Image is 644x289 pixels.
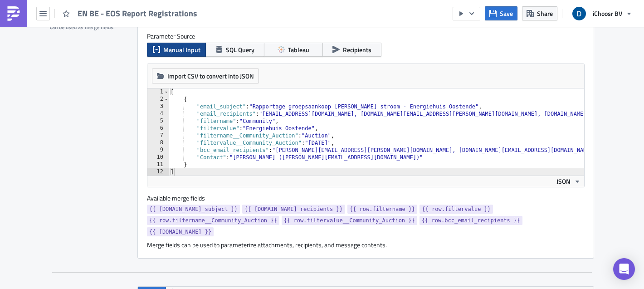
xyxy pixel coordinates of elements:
span: iChoosr BV [593,9,622,18]
div: Merge fields can be used to parameterize attachments, recipients, and message contents. [147,241,585,249]
div: 12 [147,168,169,176]
button: JSON [553,176,584,187]
span: Tableau [288,45,309,54]
span: {{ row.filtername }} [350,205,415,214]
span: {{ row.filtername__Community_Auction }} [149,216,277,225]
button: Manual Input [147,43,206,57]
span: {{ [DOMAIN_NAME]_recipients }} [244,205,343,214]
a: {{ [DOMAIN_NAME] }} [147,227,214,236]
a: {{ row.filtervalue }} [420,205,493,214]
a: {{ [DOMAIN_NAME]_recipients }} [242,205,345,214]
span: EN BE - EOS Report Registrations [78,8,198,19]
button: Save [485,6,517,20]
span: {{ row.filtervalue }} [422,205,491,214]
img: PushMetrics [6,6,21,21]
button: Recipients [322,43,381,57]
button: SQL Query [205,43,264,57]
div: 2 [147,96,169,103]
div: Open Intercom Messenger [613,258,635,280]
div: 3 [147,103,169,110]
span: Share [537,9,553,18]
div: 4 [147,110,169,118]
a: {{ [DOMAIN_NAME]_subject }} [147,205,240,214]
span: {{ row.bcc_email_recipients }} [422,216,520,225]
a: {{ row.filtername }} [347,205,418,214]
p: {{[DOMAIN_NAME] }} [4,68,433,75]
div: 5 [147,118,169,125]
div: 8 [147,139,169,147]
div: Groeten [4,54,433,62]
span: Save [500,9,513,18]
button: Tableau [264,43,323,57]
div: 7 [147,132,169,139]
div: 6 [147,125,169,132]
label: Parameter Source [147,32,585,40]
a: {{ row.bcc_email_recipients }} [420,216,522,225]
a: {{ row.filtervalue__Community_Auction }} [282,216,417,225]
span: Manual Input [163,45,200,54]
span: Import CSV to convert into JSON [167,71,254,81]
div: Define a list of parameters to iterate over. One report will be generated for each entry. Attribu... [50,3,132,31]
img: Avatar [571,6,587,21]
div: 9 [147,147,169,154]
body: Rich Text Area. Press ALT-0 for help. [4,4,433,122]
button: Share [522,6,557,20]
button: iChoosr BV [567,4,637,24]
span: {{ row.filtervalue__Community_Auction }} [284,216,415,225]
div: 1 [147,88,169,96]
div: 11 [147,161,169,168]
span: {{ [DOMAIN_NAME] }} [149,227,211,236]
a: {{ row.filtername__Community_Auction }} [147,216,279,225]
div: Beste In bijlage [PERSON_NAME] een overzicht met de actuele status van de groepsaankoop [PERSON_N... [4,4,433,40]
span: Recipients [343,45,371,54]
span: SQL Query [226,45,254,54]
span: JSON [556,176,571,186]
div: 10 [147,154,169,161]
button: Import CSV to convert into JSON [152,69,259,83]
label: Available merge fields [147,194,215,202]
span: {{ [DOMAIN_NAME]_subject }} [149,205,238,214]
